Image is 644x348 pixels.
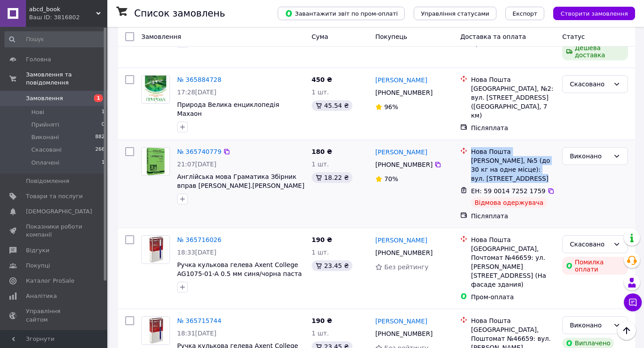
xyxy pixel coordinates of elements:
[102,121,105,129] span: 0
[384,175,398,182] span: 70%
[471,156,555,183] div: [PERSON_NAME], №5 (до 30 кг на одне місце): вул. [STREET_ADDRESS]
[312,76,332,83] span: 450 ₴
[141,75,170,104] a: Фото товару
[26,223,83,239] span: Показники роботи компанії
[278,7,405,20] button: Завантажити звіт по пром-оплаті
[312,148,332,155] span: 180 ₴
[471,187,546,195] span: ЕН: 59 0014 7252 1759
[102,159,105,167] span: 1
[312,249,329,256] span: 1 шт.
[414,7,496,20] button: Управління статусами
[94,94,103,102] span: 1
[142,317,169,344] img: Фото товару
[513,10,538,17] span: Експорт
[177,330,216,337] span: 18:31[DATE]
[373,86,434,99] div: [PHONE_NUMBER]
[312,236,332,243] span: 190 ₴
[312,330,329,337] span: 1 шт.
[142,236,169,263] img: Фото товару
[375,33,407,40] span: Покупець
[26,55,51,64] span: Головна
[141,147,170,176] a: Фото товару
[31,159,59,167] span: Оплачені
[312,33,328,40] span: Cума
[29,5,96,13] span: abcd_book
[95,146,105,154] span: 266
[421,10,489,17] span: Управління статусами
[460,33,526,40] span: Доставка та оплата
[471,293,555,301] div: Пром-оплата
[31,133,59,141] span: Виконані
[285,9,398,17] span: Завантажити звіт по пром-оплаті
[471,197,547,208] div: Відмова одержувача
[95,133,105,141] span: 882
[560,10,628,17] span: Створити замовлення
[471,147,555,156] div: Нова Пошта
[177,148,221,155] a: № 365740779
[570,239,610,249] div: Скасовано
[141,316,170,345] a: Фото товару
[26,177,69,185] span: Повідомлення
[312,89,329,96] span: 1 шт.
[471,75,555,84] div: Нова Пошта
[26,292,57,300] span: Аналітика
[26,277,74,285] span: Каталог ProSale
[471,316,555,325] div: Нова Пошта
[553,7,635,20] button: Створити замовлення
[562,42,628,60] div: Дешева доставка
[141,235,170,264] a: Фото товару
[26,208,92,216] span: [DEMOGRAPHIC_DATA]
[26,192,83,200] span: Товари та послуги
[544,9,635,17] a: Створити замовлення
[177,236,221,243] a: № 365716026
[4,31,106,47] input: Пошук
[375,76,427,85] a: [PERSON_NAME]
[177,101,280,117] a: Природа Велика енциклопедія Махаон
[147,148,165,175] img: Фото товару
[29,13,107,21] div: Ваш ID: 3816802
[134,8,225,19] h1: Список замовлень
[471,123,555,132] div: Післяплата
[375,317,427,326] a: [PERSON_NAME]
[26,262,50,270] span: Покупці
[26,94,63,102] span: Замовлення
[312,172,352,183] div: 18.22 ₴
[570,151,610,161] div: Виконано
[375,148,427,157] a: [PERSON_NAME]
[142,76,169,103] img: Фото товару
[177,161,216,168] span: 21:07[DATE]
[177,317,221,324] a: № 365715744
[505,7,545,20] button: Експорт
[312,260,352,271] div: 23.45 ₴
[177,173,305,189] a: Англійська мова Граматика Збірник вправ [PERSON_NAME].[PERSON_NAME]
[312,100,352,111] div: 45.54 ₴
[373,246,434,259] div: [PHONE_NUMBER]
[562,33,585,40] span: Статус
[570,79,610,89] div: Скасовано
[26,71,107,87] span: Замовлення та повідомлення
[26,246,49,255] span: Відгуки
[177,261,302,286] a: Ручка кулькова гелева Axent College AG1075-01-A 0.5 мм синя/чорна паста 12 шт.
[312,317,332,324] span: 190 ₴
[384,103,398,110] span: 96%
[31,108,44,116] span: Нові
[31,121,59,129] span: Прийняті
[31,146,62,154] span: Скасовані
[471,84,555,120] div: [GEOGRAPHIC_DATA], №2: вул. [STREET_ADDRESS] ([GEOGRAPHIC_DATA], 7 км)
[373,158,434,171] div: [PHONE_NUMBER]
[617,321,636,340] button: Наверх
[177,89,216,96] span: 17:28[DATE]
[141,33,181,40] span: Замовлення
[384,263,428,271] span: Без рейтингу
[471,212,555,221] div: Післяплата
[177,249,216,256] span: 18:33[DATE]
[375,236,427,245] a: [PERSON_NAME]
[471,235,555,244] div: Нова Пошта
[26,307,83,323] span: Управління сайтом
[102,108,105,116] span: 1
[177,76,221,83] a: № 365884728
[570,320,610,330] div: Виконано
